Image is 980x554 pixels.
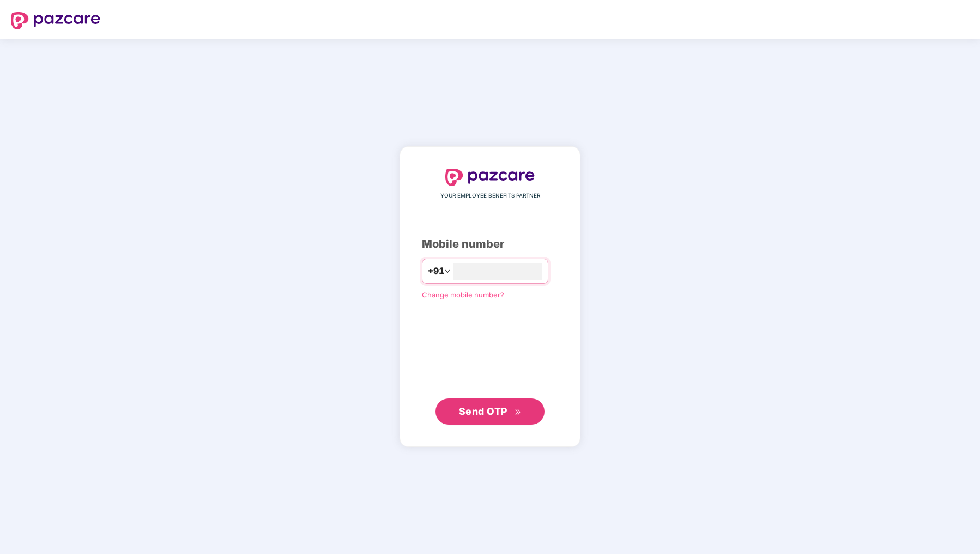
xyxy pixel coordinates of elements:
img: logo [445,169,535,186]
span: +91 [428,264,444,278]
span: down [444,268,451,275]
span: double-right [515,409,522,416]
span: Send OTP [459,406,507,417]
img: logo [11,12,100,29]
div: Mobile number [422,236,558,253]
button: Send OTPdouble-right [435,398,545,425]
a: Change mobile number? [422,290,504,299]
span: YOUR EMPLOYEE BENEFITS PARTNER [440,192,540,200]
